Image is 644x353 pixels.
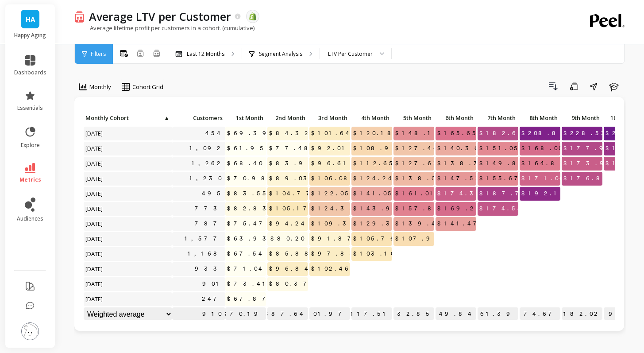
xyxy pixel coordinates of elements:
span: essentials [17,105,43,112]
div: v 4.0.25 [25,14,43,21]
img: profile picture [21,322,39,340]
span: HA [26,14,35,24]
span: Filters [91,50,106,58]
span: explore [21,142,40,149]
p: Happy Aging [14,32,46,39]
span: audiences [17,215,43,222]
span: dashboards [14,69,46,76]
div: [PERSON_NAME]: [DOMAIN_NAME] [23,23,127,30]
span: metrics [19,176,41,183]
p: Segment Analysis [259,50,302,58]
p: Last 12 Months [187,50,224,58]
img: logo_orange.svg [14,14,21,21]
div: Domínio [46,52,68,58]
img: website_grey.svg [14,23,21,30]
img: tab_domain_overview_orange.svg [37,51,44,58]
span: Monthly [89,83,111,91]
div: LTV Per Customer [328,50,373,58]
img: api.shopify.svg [249,12,257,20]
p: Average LTV per Customer [89,9,231,24]
span: Cohort Grid [132,83,163,91]
img: header icon [74,10,85,23]
p: Average lifetime profit per customers in a cohort. (cumulative) [74,24,255,32]
div: Palavras-chave [103,52,142,58]
img: tab_keywords_by_traffic_grey.svg [93,51,100,58]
